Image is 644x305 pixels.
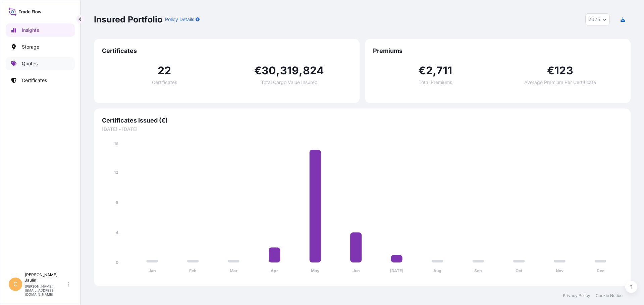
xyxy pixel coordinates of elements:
[116,200,118,205] tspan: 8
[276,65,280,76] span: ,
[114,170,118,175] tspan: 12
[116,260,118,265] tspan: 0
[152,80,177,85] span: Certificates
[189,268,197,273] tspan: Feb
[418,65,426,76] span: €
[311,268,320,273] tspan: May
[419,80,452,85] span: Total Premiums
[254,65,262,76] span: €
[433,268,441,273] tspan: Aug
[116,230,118,235] tspan: 4
[6,23,75,37] a: Insights
[373,47,623,55] span: Premiums
[22,27,39,33] p: Insights
[299,65,303,76] span: ,
[25,272,66,283] p: [PERSON_NAME] Jaulin
[271,268,278,273] tspan: Apr
[596,293,623,298] a: Cookie Notice
[516,268,523,273] tspan: Oct
[102,117,623,125] span: Certificates Issued (€)
[13,281,18,288] span: C
[433,65,436,76] span: ,
[597,268,604,273] tspan: Dec
[563,293,590,298] a: Privacy Policy
[436,65,452,76] span: 711
[158,65,171,76] span: 22
[165,16,194,23] p: Policy Details
[22,60,38,67] p: Quotes
[585,13,610,25] button: Year Selector
[114,141,118,146] tspan: 16
[94,14,162,25] p: Insured Portfolio
[6,74,75,87] a: Certificates
[547,65,554,76] span: €
[588,16,600,23] span: 2025
[353,268,360,273] tspan: Jun
[6,57,75,70] a: Quotes
[280,65,299,76] span: 319
[6,40,75,54] a: Storage
[474,268,482,273] tspan: Sep
[303,65,324,76] span: 824
[556,268,564,273] tspan: Nov
[22,44,39,50] p: Storage
[261,80,318,85] span: Total Cargo Value Insured
[102,126,623,133] span: [DATE] - [DATE]
[25,284,66,296] p: [PERSON_NAME][EMAIL_ADDRESS][DOMAIN_NAME]
[426,65,433,76] span: 2
[524,80,596,85] span: Average Premium Per Certificate
[262,65,276,76] span: 30
[390,268,404,273] tspan: [DATE]
[22,77,47,84] p: Certificates
[102,47,352,55] span: Certificates
[554,65,573,76] span: 123
[149,268,156,273] tspan: Jan
[230,268,237,273] tspan: Mar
